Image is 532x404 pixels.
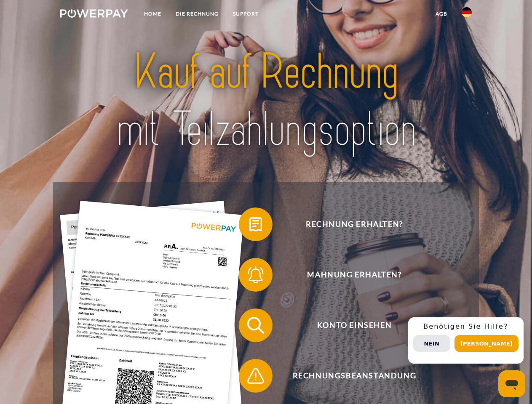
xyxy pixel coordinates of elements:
div: Schnellhilfe [408,317,524,364]
img: qb_search.svg [245,315,266,336]
img: qb_bill.svg [245,214,266,235]
iframe: Schaltfläche zum Öffnen des Messaging-Fensters [498,370,525,397]
img: qb_bell.svg [245,264,266,285]
button: Mahnung erhalten? [239,258,458,292]
button: Rechnungsbeanstandung [239,359,458,393]
button: Nein [413,335,450,352]
a: DIE RECHNUNG [168,6,226,21]
span: Rechnung erhalten? [251,207,457,241]
span: Rechnungsbeanstandung [251,359,457,393]
img: qb_warning.svg [245,365,266,386]
a: Home [137,6,168,21]
a: SUPPORT [226,6,266,21]
img: title-powerpay_de.svg [80,40,452,161]
button: Konto einsehen [239,308,458,342]
img: logo-powerpay-white.svg [60,9,128,18]
img: de [462,7,472,17]
a: agb [428,6,454,21]
h3: Benötigen Sie Hilfe? [413,322,519,331]
button: Rechnung erhalten? [239,207,458,241]
span: Konto einsehen [251,308,457,342]
button: [PERSON_NAME] [454,335,519,352]
span: Mahnung erhalten? [251,258,457,292]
